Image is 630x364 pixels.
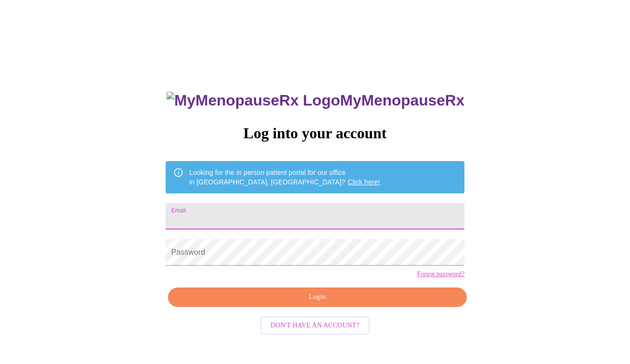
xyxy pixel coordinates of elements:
a: Don't have an account? [258,321,373,329]
button: Don't have an account? [260,316,370,335]
a: Forgot password? [417,270,464,278]
span: Don't have an account? [271,320,360,332]
h3: MyMenopauseRx [167,92,464,109]
span: Login [179,291,456,303]
button: Login [168,287,467,307]
h3: Log into your account [166,125,464,142]
a: Click here! [348,178,380,186]
img: MyMenopauseRx Logo [167,92,340,109]
div: Looking for the in person patient portal for our office in [GEOGRAPHIC_DATA], [GEOGRAPHIC_DATA]? [189,164,380,191]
